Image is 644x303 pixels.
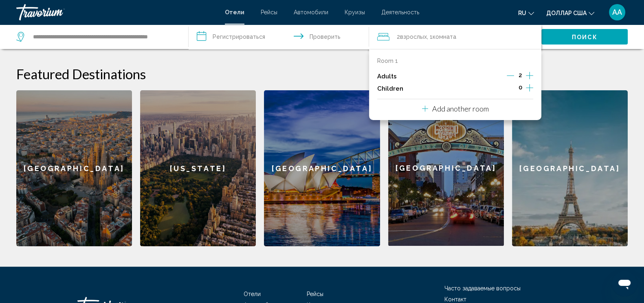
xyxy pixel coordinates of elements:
a: Отели [244,291,261,297]
font: , 1 [427,33,433,40]
h2: Featured Destinations [16,66,628,82]
a: Часто задаваемые вопросы [444,285,521,292]
font: доллар США [546,10,587,16]
font: ru [518,10,526,16]
a: Травориум [16,4,217,20]
div: [GEOGRAPHIC_DATA] [388,90,504,246]
button: Increment children [526,82,533,95]
a: Контакт [444,296,466,303]
font: Поиск [572,34,598,40]
a: Деятельность [381,9,419,16]
a: [GEOGRAPHIC_DATA] [264,90,380,246]
button: Decrement adults [507,71,514,81]
a: [GEOGRAPHIC_DATA] [16,90,132,246]
a: Рейсы [307,291,323,297]
button: Изменить язык [518,7,534,19]
p: Room 1 [377,58,398,64]
button: Меню пользователя [607,4,628,21]
font: взрослых [400,33,427,40]
button: Даты заезда и выезда [189,25,369,49]
a: [GEOGRAPHIC_DATA] [388,90,504,246]
button: Поиск [541,29,628,45]
button: Изменить валюту [546,7,594,19]
button: Decrement children [507,84,514,94]
font: 2 [397,33,400,40]
span: 0 [518,84,522,91]
font: АА [612,8,622,16]
a: [GEOGRAPHIC_DATA] [512,90,628,246]
p: Add another room [432,104,489,113]
a: [US_STATE] [140,90,256,246]
a: Отели [225,9,244,16]
button: Add another room [422,99,489,116]
a: Круизы [345,9,365,16]
button: Increment adults [526,70,533,82]
button: Путешественники: 2 взрослых, 0 детей [369,25,541,49]
iframe: Кнопка запуска окна обмена сообщениями [611,270,637,296]
span: 2 [518,72,522,78]
p: Adults [377,73,397,80]
a: Рейсы [261,9,277,16]
p: Children [377,85,403,92]
a: Автомобили [294,9,328,16]
font: комната [433,33,456,40]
